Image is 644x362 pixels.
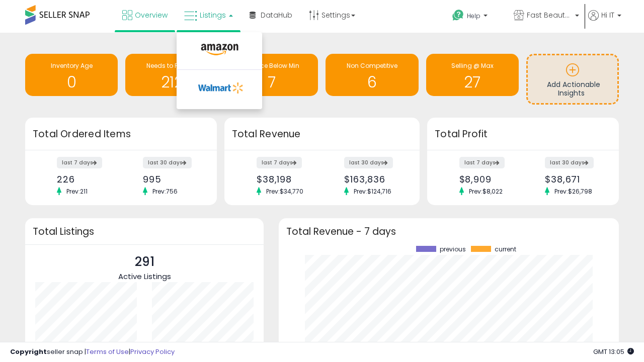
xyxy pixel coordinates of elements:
a: Hi IT [588,10,621,33]
h1: 6 [331,74,413,90]
strong: Copyright [10,347,47,356]
i: Get Help [452,9,464,22]
h3: Total Revenue - 7 days [286,228,611,235]
div: $38,198 [257,174,314,185]
span: Prev: $26,798 [549,187,597,196]
div: $38,671 [545,174,601,185]
label: last 30 days [545,157,594,168]
span: 2025-10-8 13:05 GMT [593,347,634,356]
a: BB Price Below Min 7 [225,54,318,96]
label: last 30 days [344,157,393,168]
span: Selling @ Max [451,61,494,70]
span: Non Competitive [347,61,397,70]
a: Inventory Age 0 [25,54,118,96]
a: Terms of Use [86,347,129,356]
h1: 27 [431,74,514,90]
h3: Total Ordered Items [33,127,209,141]
label: last 30 days [143,157,192,168]
h1: 7 [230,74,313,90]
div: $163,836 [344,174,402,185]
a: Selling @ Max 27 [426,54,519,96]
span: DataHub [261,10,292,20]
span: Listings [200,10,226,20]
span: current [495,246,516,253]
h3: Total Listings [33,228,256,235]
span: Prev: $34,770 [261,187,308,196]
span: Prev: 211 [61,187,93,196]
div: 226 [57,174,113,185]
label: last 7 days [257,157,302,168]
label: last 7 days [57,157,102,168]
span: BB Price Below Min [244,61,299,70]
a: Non Competitive 6 [326,54,418,96]
div: $8,909 [459,174,516,185]
span: Fast Beauty ([GEOGRAPHIC_DATA]) [527,10,572,20]
span: Inventory Age [51,61,93,70]
span: Active Listings [118,271,171,282]
span: Prev: 756 [147,187,183,196]
h3: Total Profit [435,127,611,141]
h1: 0 [30,74,113,90]
span: Help [467,12,480,20]
span: Hi IT [601,10,614,20]
a: Privacy Policy [130,347,175,356]
a: Help [444,2,505,33]
h3: Total Revenue [232,127,412,141]
span: Overview [135,10,168,20]
span: previous [440,246,466,253]
label: last 7 days [459,157,505,168]
div: seller snap | | [10,347,175,357]
div: 995 [143,174,199,185]
span: Prev: $8,022 [464,187,508,196]
span: Needs to Reprice [146,61,197,70]
a: Needs to Reprice 212 [125,54,218,96]
h1: 212 [130,74,213,90]
span: Prev: $124,716 [349,187,396,196]
span: Add Actionable Insights [547,79,600,99]
p: 291 [118,252,171,271]
a: Add Actionable Insights [528,55,617,103]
